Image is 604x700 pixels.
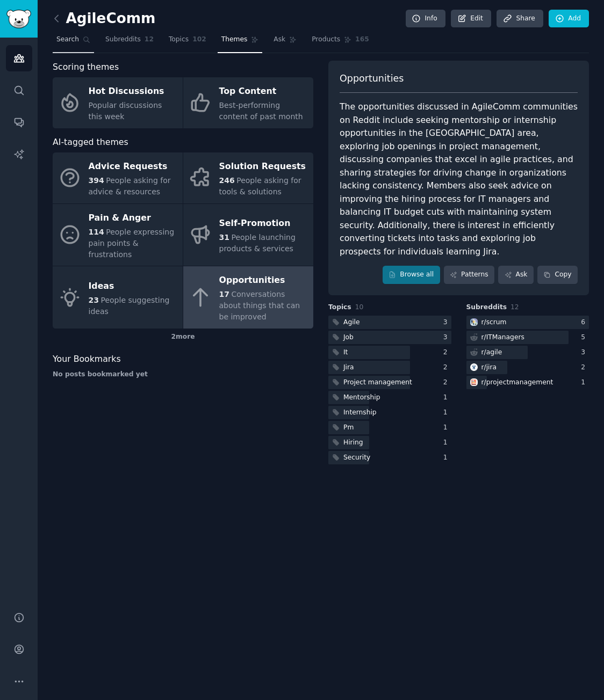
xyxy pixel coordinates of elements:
a: r/agile3 [466,346,589,359]
span: Opportunities [340,72,404,85]
a: Self-Promotion31People launching products & services [183,204,313,266]
span: Popular discussions this week [89,101,162,121]
span: Search [56,35,79,45]
span: Products [312,35,340,45]
a: Jira2 [328,361,451,374]
a: Project management2 [328,376,451,389]
a: scrumr/scrum6 [466,316,589,329]
a: Ask [270,31,300,53]
div: 3 [443,318,451,327]
img: jira [470,363,478,371]
div: Mentorship [343,393,380,403]
a: Pm1 [328,421,451,434]
span: AI-tagged themes [53,136,128,149]
img: scrum [470,318,478,326]
span: 165 [355,35,369,45]
div: No posts bookmarked yet [53,370,313,380]
a: Advice Requests394People asking for advice & resources [53,152,183,203]
div: 3 [443,333,451,342]
span: People asking for advice & resources [89,176,171,196]
div: Project management [343,378,412,388]
a: Topics102 [165,31,210,53]
div: r/ jira [481,363,497,373]
a: Add [549,10,589,28]
span: Best-performing content of past month [219,101,303,121]
a: Browse all [383,266,440,284]
button: Copy [537,266,578,284]
span: 23 [89,296,99,304]
div: r/ agile [481,348,502,358]
span: Topics [328,303,351,312]
span: 17 [219,290,229,298]
a: Agile3 [328,316,451,329]
a: Job3 [328,331,451,344]
a: Mentorship1 [328,391,451,404]
div: 2 more [53,329,313,346]
span: 246 [219,176,235,185]
span: Your Bookmarks [53,353,121,366]
div: Top Content [219,83,308,100]
a: Security1 [328,451,451,464]
a: Themes [218,31,263,53]
span: 12 [145,35,154,45]
span: People suggesting ideas [89,296,170,316]
h2: AgileComm [53,10,155,27]
div: 1 [443,393,451,403]
a: r/ITManagers5 [466,331,589,344]
span: People launching products & services [219,233,296,253]
span: 10 [355,303,364,311]
div: r/ ITManagers [481,333,524,342]
div: 3 [581,348,589,358]
a: Hot DiscussionsPopular discussions this week [53,77,183,128]
a: Internship1 [328,406,451,419]
div: Job [343,333,354,342]
a: It2 [328,346,451,359]
div: 2 [443,363,451,373]
img: projectmanagement [470,378,478,386]
span: People asking for tools & solutions [219,176,301,196]
a: Patterns [444,266,494,284]
span: Conversations about things that can be improved [219,290,300,321]
div: Hot Discussions [89,83,177,100]
div: r/ scrum [481,318,507,327]
a: Opportunities17Conversations about things that can be improved [183,266,313,329]
span: People expressing pain points & frustrations [89,228,175,259]
span: Ask [274,35,285,45]
span: Topics [169,35,189,45]
a: jirar/jira2 [466,361,589,374]
div: 2 [443,348,451,358]
span: Themes [221,35,248,45]
div: It [343,348,348,358]
div: 1 [443,408,451,418]
a: Pain & Anger114People expressing pain points & frustrations [53,204,183,266]
div: 1 [581,378,589,388]
div: 2 [581,363,589,373]
a: Edit [451,10,491,28]
a: Products165 [308,31,372,53]
div: 2 [443,378,451,388]
span: Scoring themes [53,61,119,74]
div: Ideas [89,278,177,295]
span: Subreddits [466,303,507,312]
img: GummySearch logo [6,10,31,28]
a: Info [406,10,445,28]
div: 5 [581,333,589,342]
span: Subreddits [105,35,141,45]
div: Internship [343,408,377,418]
div: Hiring [343,438,363,448]
div: The opportunities discussed in AgileComm communities on Reddit include seeking mentorship or inte... [340,100,578,258]
a: Top ContentBest-performing content of past month [183,77,313,128]
span: 12 [510,303,519,311]
div: 1 [443,423,451,433]
div: Pm [343,423,354,433]
a: Search [53,31,94,53]
div: 1 [443,453,451,463]
div: Advice Requests [89,158,177,176]
div: Agile [343,318,360,327]
div: 1 [443,438,451,448]
div: Jira [343,363,354,373]
a: projectmanagementr/projectmanagement1 [466,376,589,389]
div: r/ projectmanagement [481,378,553,388]
div: Self-Promotion [219,215,308,232]
a: Solution Requests246People asking for tools & solutions [183,152,313,203]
